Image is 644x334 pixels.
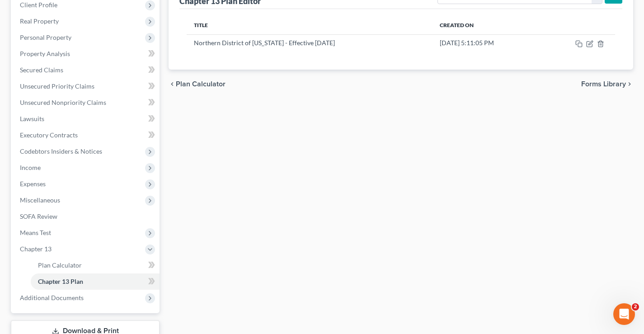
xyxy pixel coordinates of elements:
span: Income [20,164,41,171]
a: Lawsuits [13,111,160,127]
td: [DATE] 5:11:05 PM [432,34,541,52]
span: Chapter 13 [20,245,52,253]
span: Client Profile [20,1,57,9]
span: Additional Documents [20,294,84,301]
a: Unsecured Priority Claims [13,78,160,94]
span: Chapter 13 Plan [38,278,83,285]
a: Secured Claims [13,62,160,78]
span: Lawsuits [20,115,44,122]
span: Codebtors Insiders & Notices [20,147,102,155]
iframe: Intercom live chat [613,303,635,325]
a: SOFA Review [13,208,160,225]
span: Miscellaneous [20,196,60,204]
a: Property Analysis [13,46,160,62]
span: Real Property [20,17,59,25]
span: Unsecured Priority Claims [20,82,94,90]
span: Plan Calculator [38,261,82,269]
a: Executory Contracts [13,127,160,143]
td: Northern District of [US_STATE] - Effective [DATE] [187,34,432,52]
span: Secured Claims [20,66,63,74]
span: 2 [632,303,639,310]
span: SOFA Review [20,212,57,220]
span: Unsecured Nonpriority Claims [20,99,106,106]
span: Plan Calculator [176,80,226,88]
button: chevron_left Plan Calculator [169,80,226,88]
i: chevron_right [626,80,633,88]
span: Means Test [20,229,51,236]
a: Plan Calculator [31,257,160,273]
a: Chapter 13 Plan [31,273,160,290]
span: Personal Property [20,33,71,41]
span: Expenses [20,180,46,188]
span: Executory Contracts [20,131,78,139]
button: Forms Library chevron_right [581,80,633,88]
span: Property Analysis [20,50,70,57]
i: chevron_left [169,80,176,88]
span: Forms Library [581,80,626,88]
a: Unsecured Nonpriority Claims [13,94,160,111]
th: Title [187,16,432,34]
th: Created On [432,16,541,34]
